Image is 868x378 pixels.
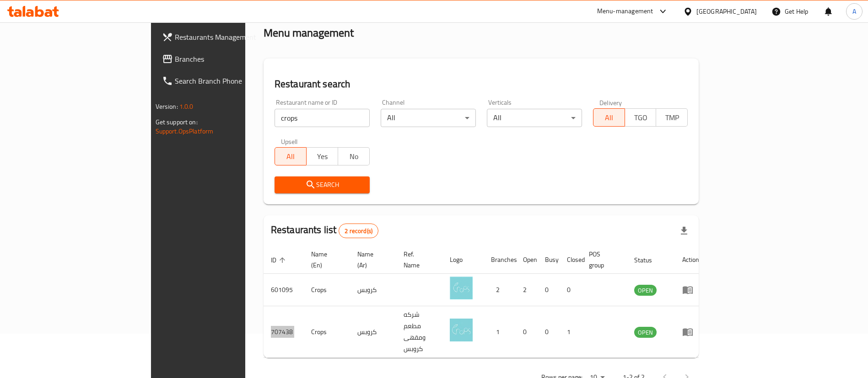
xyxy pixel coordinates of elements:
[516,274,538,306] td: 2
[597,6,653,17] div: Menu-management
[275,147,307,165] button: All
[175,32,289,43] span: Restaurants Management
[156,116,198,128] span: Get support on:
[450,277,473,299] img: Crops
[484,306,516,358] td: 1
[450,319,473,341] img: Crops
[282,179,362,191] span: Search
[634,327,657,338] span: OPEN
[306,147,338,165] button: Yes
[634,285,657,296] span: OPEN
[155,26,296,48] a: Restaurants Management
[682,326,699,337] div: Menu
[589,249,616,271] span: POS group
[156,125,214,137] a: Support.OpsPlatform
[155,70,296,92] a: Search Branch Phone
[304,306,350,358] td: Crops
[264,246,706,358] table: enhanced table
[484,246,516,274] th: Branches
[673,220,695,242] div: Export file
[560,246,582,274] th: Closed
[625,108,657,127] button: TGO
[599,99,622,106] label: Delivery
[404,249,431,271] span: Ref. Name
[442,246,484,274] th: Logo
[660,111,684,124] span: TMP
[339,224,378,238] div: Total records count
[381,109,476,127] div: All
[175,75,289,86] span: Search Branch Phone
[852,6,856,16] span: A
[538,306,560,358] td: 0
[275,77,688,91] h2: Restaurant search
[560,306,582,358] td: 1
[516,246,538,274] th: Open
[538,246,560,274] th: Busy
[350,306,396,358] td: كروبس
[350,274,396,306] td: كروبس
[311,249,339,271] span: Name (En)
[264,26,354,40] h2: Menu management
[271,223,378,238] h2: Restaurants list
[597,111,621,124] span: All
[281,138,298,144] label: Upsell
[156,101,178,112] span: Version:
[634,285,657,296] div: OPEN
[155,48,296,70] a: Branches
[357,249,385,271] span: Name (Ar)
[304,274,350,306] td: Crops
[516,306,538,358] td: 0
[275,109,370,127] input: Search for restaurant name or ID..
[629,111,653,124] span: TGO
[682,284,699,295] div: Menu
[342,150,366,163] span: No
[696,6,757,16] div: [GEOGRAPHIC_DATA]
[538,274,560,306] td: 0
[271,255,288,266] span: ID
[179,101,194,112] span: 1.0.0
[634,255,664,266] span: Status
[484,274,516,306] td: 2
[275,176,370,193] button: Search
[656,108,688,127] button: TMP
[593,108,625,127] button: All
[675,246,706,274] th: Action
[396,306,442,358] td: شركه مطعم ومقهى كروبس
[279,150,303,163] span: All
[487,109,582,127] div: All
[339,227,378,235] span: 2 record(s)
[338,147,370,165] button: No
[310,150,334,163] span: Yes
[175,53,289,64] span: Branches
[560,274,582,306] td: 0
